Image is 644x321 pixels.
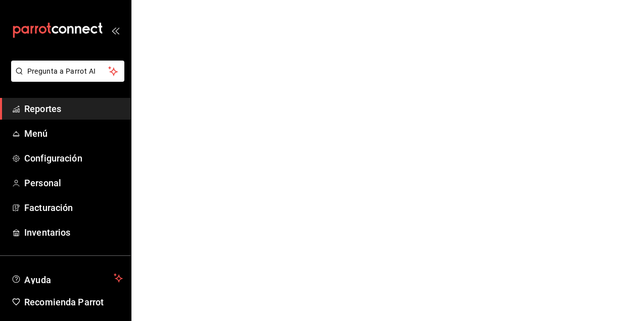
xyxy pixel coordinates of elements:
[111,26,119,34] button: open_drawer_menu
[24,226,123,239] span: Inventarios
[24,201,123,215] span: Facturación
[24,151,123,165] span: Configuración
[24,295,123,309] span: Recomienda Parrot
[24,127,123,140] span: Menú
[7,73,124,84] a: Pregunta a Parrot AI
[24,176,123,190] span: Personal
[11,61,124,82] button: Pregunta a Parrot AI
[24,272,110,284] span: Ayuda
[24,102,123,116] span: Reportes
[27,66,109,77] span: Pregunta a Parrot AI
